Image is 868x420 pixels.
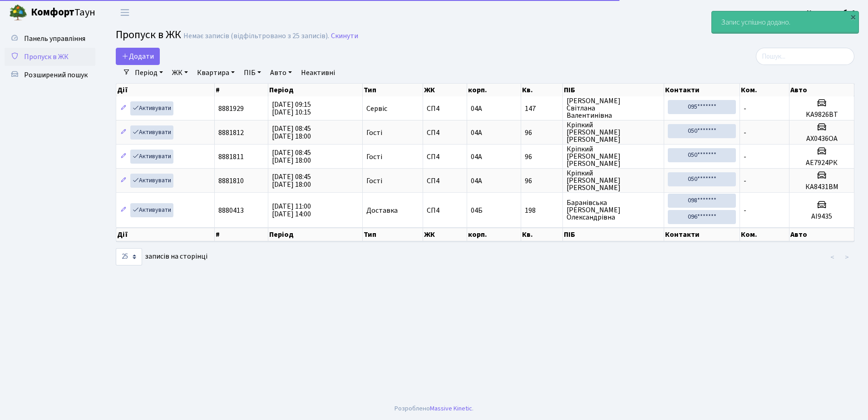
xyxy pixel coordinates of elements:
button: Переключити навігацію [113,5,136,20]
span: Кріпкий [PERSON_NAME] [PERSON_NAME] [567,145,660,167]
span: [DATE] 08:45 [DATE] 18:00 [272,124,311,141]
span: 8881812 [218,128,244,138]
th: Контакти [664,228,740,241]
span: Таун [31,5,95,20]
a: Пропуск в ЖК [5,48,95,66]
span: [DATE] 09:15 [DATE] 10:15 [272,100,311,117]
span: Гості [366,129,382,136]
span: - [744,176,746,186]
span: 04А [471,152,482,162]
a: Авто [266,65,296,80]
span: 8881810 [218,176,244,186]
a: Додати [116,48,160,65]
span: [DATE] 08:45 [DATE] 18:00 [272,148,311,165]
th: Період [268,84,362,96]
span: 8880413 [218,205,244,215]
th: корп. [467,84,522,96]
span: - [744,128,746,138]
span: Додати [122,51,154,61]
a: Активувати [130,125,173,140]
span: СП4 [427,153,463,160]
h5: АЕ7924РК [793,159,850,167]
span: - [744,205,746,215]
a: Massive Kinetic [430,404,472,413]
span: 8881811 [218,152,244,162]
th: ЖК [423,84,467,96]
div: Немає записів (відфільтровано з 25 записів). [183,32,329,40]
th: Період [268,228,362,241]
b: Комфорт [31,5,74,20]
a: Консьєрж б. 4. [807,7,857,18]
span: Пропуск в ЖК [24,52,69,62]
div: Розроблено . [395,404,473,414]
label: записів на сторінці [116,248,207,265]
a: ПІБ [240,65,265,80]
span: 8881929 [218,104,244,114]
div: × [848,12,858,21]
span: СП4 [427,177,463,185]
span: СП4 [427,207,463,214]
th: Дії [116,84,215,96]
span: Розширений пошук [24,70,88,80]
th: Авто [789,84,854,96]
a: Період [131,65,167,80]
th: # [215,84,268,96]
span: СП4 [427,129,463,136]
span: - [744,104,746,114]
h5: KA9826BT [793,110,850,119]
span: 96 [525,129,558,136]
a: Квартира [193,65,238,80]
span: Доставка [366,207,398,214]
th: корп. [467,228,522,241]
span: Гості [366,177,382,185]
span: [DATE] 08:45 [DATE] 18:00 [272,172,311,190]
th: # [215,228,268,241]
span: Кріпкий [PERSON_NAME] [PERSON_NAME] [567,121,660,143]
span: Сервіс [366,105,387,112]
span: Баранівська [PERSON_NAME] Олександрівна [567,199,660,221]
a: Скинути [331,32,358,40]
th: Ком. [740,84,789,96]
span: 96 [525,177,558,185]
th: Контакти [664,84,740,96]
th: ЖК [423,228,467,241]
th: Тип [363,84,424,96]
th: Кв. [521,228,562,241]
a: Неактивні [297,65,339,80]
h5: АХ0436ОА [793,135,850,143]
b: Консьєрж б. 4. [807,8,857,18]
h5: AI9435 [793,212,850,221]
span: Гості [366,153,382,160]
th: Авто [789,228,854,241]
span: Панель управління [24,34,85,44]
span: [DATE] 11:00 [DATE] 14:00 [272,201,311,219]
h5: КА8431ВМ [793,183,850,191]
span: Кріпкий [PERSON_NAME] [PERSON_NAME] [567,170,660,191]
select: записів на сторінці [116,248,142,265]
span: 04А [471,176,482,186]
span: 96 [525,153,558,160]
span: - [744,152,746,162]
a: Активувати [130,150,173,164]
th: Кв. [521,84,562,96]
span: 04А [471,104,482,114]
a: Активувати [130,174,173,188]
th: Ком. [740,228,789,241]
span: 147 [525,105,558,112]
span: 04Б [471,205,483,215]
div: Запис успішно додано. [712,11,858,33]
th: Дії [116,228,215,241]
a: ЖК [168,65,192,80]
th: ПІБ [563,84,664,96]
a: Активувати [130,203,173,217]
span: [PERSON_NAME] Світлана Валентинівна [567,97,660,119]
a: Панель управління [5,30,95,48]
a: Розширений пошук [5,66,95,84]
th: ПІБ [563,228,664,241]
span: Пропуск в ЖК [116,27,181,43]
a: Активувати [130,101,173,115]
span: СП4 [427,105,463,112]
input: Пошук... [756,48,854,65]
span: 198 [525,207,558,214]
th: Тип [363,228,424,241]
